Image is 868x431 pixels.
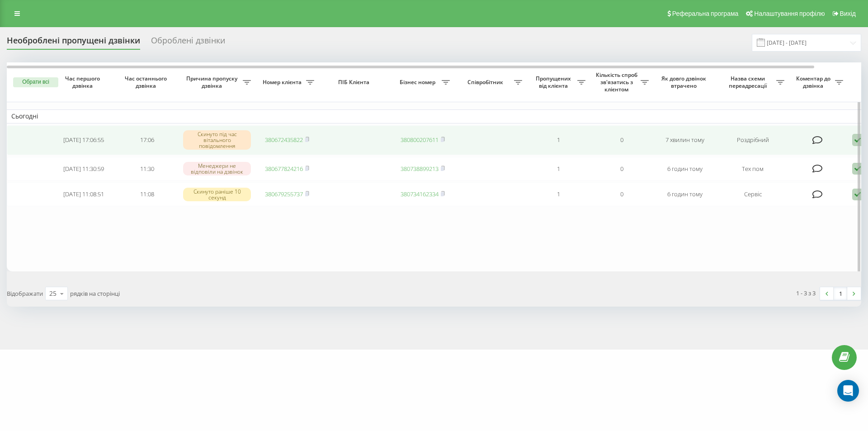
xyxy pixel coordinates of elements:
[151,36,225,50] div: Оброблені дзвінки
[70,289,120,298] span: рядків на сторінці
[590,125,653,155] td: 0
[840,10,856,17] span: Вихід
[653,125,717,155] td: 7 хвилин тому
[7,36,140,50] div: Необроблені пропущені дзвінки
[183,130,251,150] div: Скинуто під час вітального повідомлення
[115,157,179,181] td: 11:30
[717,182,789,206] td: Сервіс
[717,157,789,181] td: Тех пом
[7,289,43,298] span: Відображати
[401,165,439,173] a: 380738899213
[527,182,590,206] td: 1
[115,182,179,206] td: 11:08
[793,75,835,89] span: Коментар до дзвінка
[717,125,789,155] td: Роздрібний
[52,157,115,181] td: [DATE] 11:30:59
[653,182,717,206] td: 6 годин тому
[59,75,108,89] span: Час першого дзвінка
[527,125,590,155] td: 1
[265,165,303,173] a: 380677824216
[260,79,306,86] span: Номер клієнта
[265,190,303,198] a: 380679255737
[796,289,816,298] div: 1 - 3 з 3
[396,79,442,86] span: Бізнес номер
[590,182,653,206] td: 0
[13,77,58,87] button: Обрати всі
[401,190,439,198] a: 380734162334
[653,157,717,181] td: 6 годин тому
[754,10,825,17] span: Налаштування профілю
[123,75,171,89] span: Час останнього дзвінка
[834,287,847,300] a: 1
[721,75,776,89] span: Назва схеми переадресації
[183,162,251,175] div: Менеджери не відповіли на дзвінок
[660,75,709,89] span: Як довго дзвінок втрачено
[527,157,590,181] td: 1
[837,380,859,402] div: Open Intercom Messenger
[52,182,115,206] td: [DATE] 11:08:51
[590,157,653,181] td: 0
[401,136,439,144] a: 380800207611
[52,125,115,155] td: [DATE] 17:06:55
[115,125,179,155] td: 17:06
[594,71,641,93] span: Кількість спроб зв'язатись з клієнтом
[183,75,243,89] span: Причина пропуску дзвінка
[459,79,514,86] span: Співробітник
[672,10,739,17] span: Реферальна програма
[326,79,383,86] span: ПІБ Клієнта
[531,75,577,89] span: Пропущених від клієнта
[265,136,303,144] a: 380672435822
[183,188,251,201] div: Скинуто раніше 10 секунд
[49,289,57,298] div: 25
